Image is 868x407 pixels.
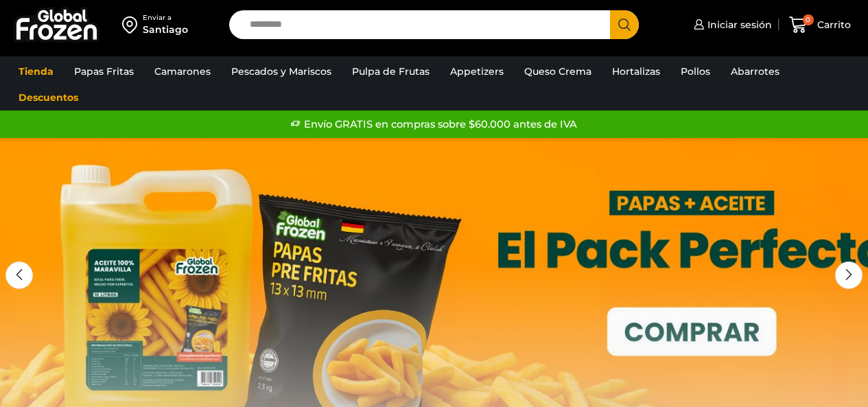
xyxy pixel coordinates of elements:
[148,58,218,84] a: Camarones
[143,23,188,36] div: Santiago
[605,58,667,84] a: Hortalizas
[610,10,639,39] button: Search button
[12,58,60,84] a: Tienda
[786,9,854,41] a: 0 Carrito
[517,58,598,84] a: Queso Crema
[224,58,338,84] a: Pescados y Mariscos
[674,58,717,84] a: Pollos
[122,13,143,36] img: address-field-icon.svg
[67,58,141,84] a: Papas Fritas
[12,84,85,111] a: Descuentos
[143,13,188,23] div: Enviar a
[814,18,851,32] span: Carrito
[443,58,511,84] a: Appetizers
[704,18,772,32] span: Iniciar sesión
[803,14,814,25] span: 0
[345,58,436,84] a: Pulpa de Frutas
[724,58,786,84] a: Abarrotes
[690,11,772,38] a: Iniciar sesión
